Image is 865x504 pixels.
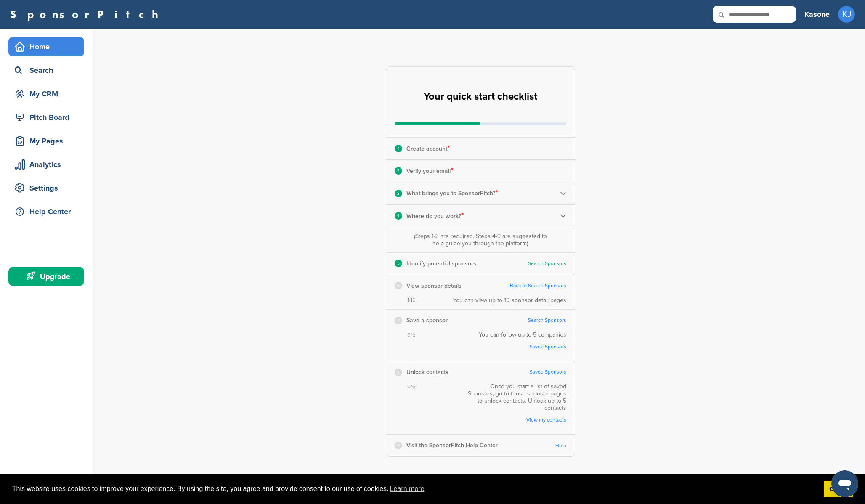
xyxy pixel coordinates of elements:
a: Pitch Board [8,108,84,127]
p: Verify your email [406,165,453,176]
a: learn more about cookies [389,483,426,495]
a: Search [8,61,84,80]
a: Back to Search Sponsors [510,283,566,289]
div: Once you start a list of saved Sponsors, go to those sponsor pages to unlock contacts. Unlock up ... [463,383,566,429]
a: Saved Sponsors [530,369,566,375]
div: 6 [395,282,402,289]
div: Analytics [13,157,84,172]
div: 2 [395,167,402,175]
h2: Your quick start checklist [424,88,537,106]
div: (Steps 1-3 are required. Steps 4-9 are suggested to help guide you through the platform) [412,233,549,247]
a: My Pages [8,131,84,151]
div: Home [13,39,84,54]
span: This website uses cookies to improve your experience. By using the site, you agree and provide co... [12,483,817,495]
a: My CRM [8,84,84,103]
div: My CRM [13,86,84,101]
div: 5 [395,260,402,267]
img: Checklist arrow 2 [560,190,566,196]
div: Search [13,63,84,78]
div: 9 [395,442,402,449]
div: 4 [395,212,402,220]
div: Settings [13,180,84,196]
div: You can view up to 10 sponsor detail pages [453,297,566,304]
a: Help Center [8,202,84,221]
div: 1 [395,145,402,152]
div: My Pages [13,133,84,149]
a: Help [555,443,566,449]
p: View sponsor details [406,281,462,291]
a: Search Sponsors [528,317,566,324]
span: 0/5 [407,383,416,390]
img: Checklist arrow 2 [560,212,566,219]
a: Home [8,37,84,56]
a: Upgrade [8,267,84,286]
div: 8 [395,369,402,376]
div: You can follow up to 5 companies [479,331,566,355]
iframe: Button to launch messaging window [831,470,858,497]
a: Saved Sponsors [487,344,566,350]
a: Analytics [8,155,84,174]
a: Search Sponsors [528,260,566,267]
h3: Kasone [804,8,830,20]
div: 7 [395,317,402,324]
a: Kasone [804,5,830,24]
div: Help Center [13,204,84,219]
a: View my contacts [471,417,566,423]
div: Upgrade [13,269,84,284]
span: 0/5 [407,332,416,339]
p: Save a sponsor [406,315,448,326]
a: SponsorPitch [10,9,164,20]
div: 3 [395,190,402,197]
span: KJ [838,6,855,23]
span: 1/10 [407,297,416,304]
p: Create account [406,143,450,154]
p: What brings you to SponsorPitch? [406,188,498,199]
p: Identify potential sponsors [406,258,476,269]
p: Unlock contacts [406,367,448,377]
div: Pitch Board [13,110,84,125]
a: Settings [8,178,84,198]
p: Visit the SponsorPitch Help Center [406,440,498,451]
p: Where do you work? [406,210,464,221]
a: dismiss cookie message [824,481,853,498]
